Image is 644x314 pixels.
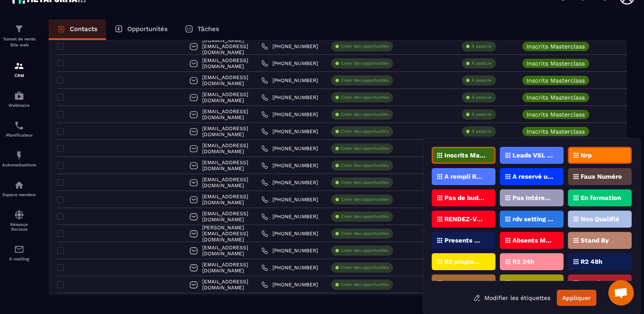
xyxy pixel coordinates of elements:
[581,259,602,265] p: R2 48h
[14,244,24,254] img: email
[444,152,486,158] p: Inscrits Masterclass
[341,146,389,151] p: Créer des opportunités
[261,77,318,84] a: [PHONE_NUMBER]
[557,290,596,306] button: Appliquer
[527,128,585,134] p: Inscrits Masterclass
[70,25,97,33] p: Contacts
[2,17,36,54] a: formationformationTunnel de vente Site web
[512,216,554,222] p: rdv setting posé
[261,264,318,271] a: [PHONE_NUMBER]
[2,222,36,231] p: Réseaux Sociaux
[261,179,318,186] a: [PHONE_NUMBER]
[341,265,389,271] p: Créer des opportunités
[261,94,318,101] a: [PHONE_NUMBER]
[444,195,486,201] p: Pas de budget
[261,111,318,118] a: [PHONE_NUMBER]
[2,54,36,84] a: formationformationCRM
[444,280,486,286] p: Nouveau prospect
[581,195,621,201] p: En formation
[527,94,585,100] p: Inscrits Masterclass
[14,210,24,220] img: social-network
[2,257,36,261] p: E-mailing
[527,111,585,117] p: Inscrits Masterclass
[472,43,492,49] p: À associe
[472,111,492,117] p: À associe
[261,196,318,203] a: [PHONE_NUMBER]
[14,180,24,190] img: automations
[444,237,486,243] p: Presents Masterclass
[512,152,554,158] p: Leads VSL ZENSPEAK
[512,259,534,265] p: R2 24h
[176,20,228,40] a: Tâches
[608,280,634,305] div: Ouvrir le chat
[527,77,585,83] p: Inscrits Masterclass
[341,163,389,168] p: Créer des opportunités
[341,60,389,66] p: Créer des opportunités
[444,174,486,180] p: A rempli Rdv Zenspeak
[127,25,168,33] p: Opportunités
[106,20,176,40] a: Opportunités
[261,128,318,135] a: [PHONE_NUMBER]
[444,259,486,265] p: R2 programmé
[512,174,554,180] p: A reservé un appel
[49,20,106,40] a: Contacts
[341,231,389,237] p: Créer des opportunités
[14,91,24,101] img: automations
[261,60,318,67] a: [PHONE_NUMBER]
[261,213,318,220] a: [PHONE_NUMBER]
[2,192,36,197] p: Espace membre
[341,94,389,100] p: Créer des opportunités
[2,36,36,48] p: Tunnel de vente Site web
[472,60,492,66] p: À associe
[472,77,492,83] p: À associe
[581,280,602,286] p: R2 72h
[581,152,592,158] p: Nrp
[512,237,554,243] p: Absents Masterclass
[2,203,36,238] a: social-networksocial-networkRéseaux Sociaux
[512,280,533,286] p: R2 Nrp
[581,174,622,180] p: Faux Numéro
[527,60,585,66] p: Inscrits Masterclass
[341,128,389,134] p: Créer des opportunités
[261,162,318,169] a: [PHONE_NUMBER]
[341,248,389,254] p: Créer des opportunités
[2,174,36,203] a: automationsautomationsEspace membre
[261,247,318,254] a: [PHONE_NUMBER]
[2,84,36,114] a: automationsautomationsWebinaire
[261,281,318,288] a: [PHONE_NUMBER]
[261,230,318,237] a: [PHONE_NUMBER]
[472,94,492,100] p: À associe
[14,120,24,131] img: scheduler
[341,282,389,288] p: Créer des opportunités
[14,150,24,160] img: automations
[341,77,389,83] p: Créer des opportunités
[2,103,36,108] p: Webinaire
[341,43,389,49] p: Créer des opportunités
[2,163,36,167] p: Automatisations
[341,214,389,220] p: Créer des opportunités
[467,290,557,305] button: Modifier les étiquettes
[2,144,36,174] a: automationsautomationsAutomatisations
[2,114,36,144] a: schedulerschedulerPlanificateur
[2,238,36,268] a: emailemailE-mailing
[197,25,219,33] p: Tâches
[261,145,318,152] a: [PHONE_NUMBER]
[472,128,492,134] p: À associe
[341,111,389,117] p: Créer des opportunités
[14,24,24,34] img: formation
[512,195,554,201] p: Pas Intéressé
[261,43,318,50] a: [PHONE_NUMBER]
[341,180,389,186] p: Créer des opportunités
[527,43,585,49] p: Inscrits Masterclass
[581,216,619,222] p: Non Qualifié
[341,197,389,203] p: Créer des opportunités
[2,73,36,78] p: CRM
[581,237,609,243] p: Stand By
[444,216,486,222] p: RENDEZ-VOUS PROGRAMMé V1 (ZenSpeak à vie)
[14,61,24,71] img: formation
[2,133,36,137] p: Planificateur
